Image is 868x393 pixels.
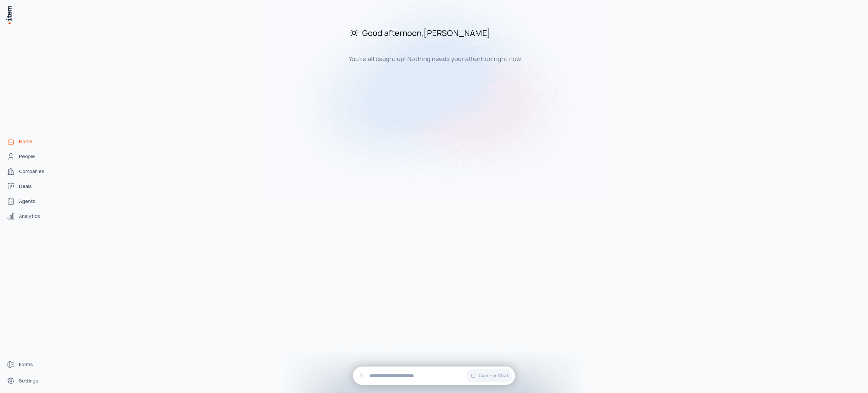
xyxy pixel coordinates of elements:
[19,361,33,368] span: Forms
[4,180,56,193] a: Deals
[19,138,33,145] span: Home
[4,209,56,223] a: Analytics
[349,55,576,63] h3: You're all caught up! Nothing needs your attention right now.
[19,183,32,190] span: Deals
[4,358,56,371] a: Forms
[467,369,512,382] button: Continue Chat
[19,377,38,384] span: Settings
[19,198,36,205] span: Agents
[4,194,56,208] a: Agents
[4,374,56,388] a: Settings
[4,165,56,178] a: Companies
[5,5,12,25] img: Item Brain Logo
[19,153,35,160] span: People
[19,168,44,175] span: Companies
[353,367,515,385] div: Continue Chat
[4,150,56,163] a: People
[19,213,40,220] span: Analytics
[479,373,508,378] span: Continue Chat
[349,27,576,38] h2: Good afternoon , [PERSON_NAME]
[4,135,56,148] a: Home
